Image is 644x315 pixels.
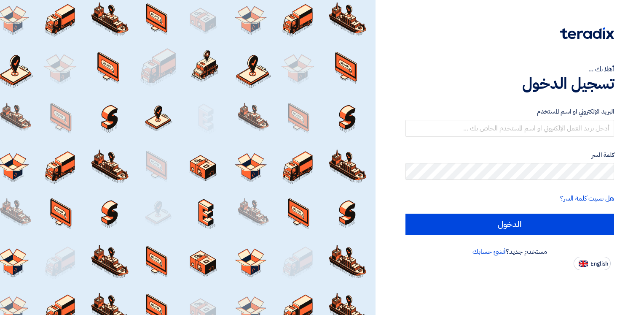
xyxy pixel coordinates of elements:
[560,27,614,39] img: Teradix logo
[405,247,614,257] div: مستخدم جديد؟
[472,247,506,257] a: أنشئ حسابك
[590,261,608,267] span: English
[405,150,614,160] label: كلمة السر
[574,257,611,270] button: English
[405,64,614,74] div: أهلا بك ...
[405,214,614,235] input: الدخول
[405,74,614,93] h1: تسجيل الدخول
[579,261,588,267] img: en-US.png
[405,120,614,137] input: أدخل بريد العمل الإلكتروني او اسم المستخدم الخاص بك ...
[560,193,614,204] a: هل نسيت كلمة السر؟
[405,107,614,117] label: البريد الإلكتروني او اسم المستخدم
